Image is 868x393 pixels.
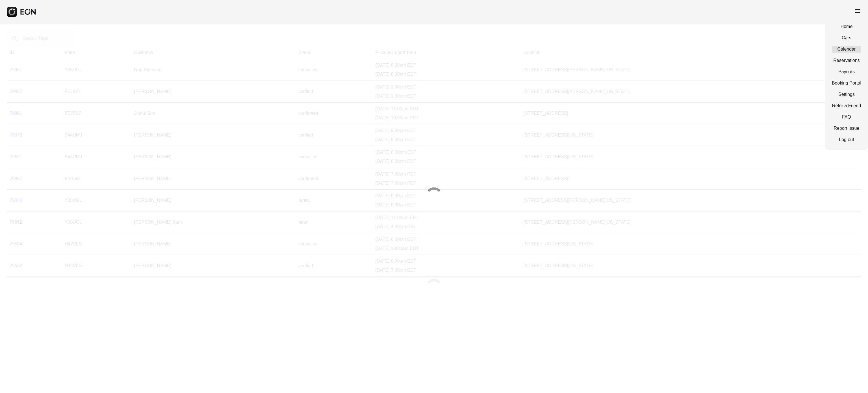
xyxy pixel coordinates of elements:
a: Log out [832,136,861,143]
a: Refer a Friend [832,102,861,109]
a: Calendar [832,46,861,53]
a: Report Issue [832,125,861,132]
a: Home [832,23,861,30]
a: Reservations [832,57,861,64]
a: Settings [832,91,861,98]
span: menu [854,8,861,14]
a: Booking Portal [832,80,861,87]
a: FAQ [832,114,861,120]
a: Cars [832,34,861,41]
a: Payouts [832,68,861,75]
